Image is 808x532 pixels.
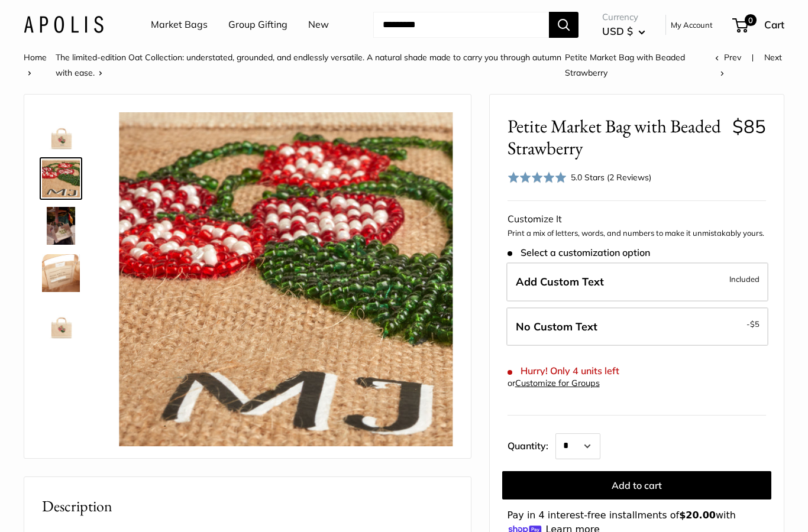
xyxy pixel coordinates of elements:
[764,18,784,31] span: Cart
[508,430,555,459] label: Quantity:
[515,378,600,388] a: Customize for Groups
[565,52,685,78] span: Petite Market Bag with Beaded Strawberry
[715,52,741,63] a: Prev
[506,262,768,301] label: Add Custom Text
[373,12,549,38] input: Search...
[602,25,633,37] span: USD $
[602,9,645,25] span: Currency
[508,365,619,377] span: Hurry! Only 4 units left
[729,272,759,286] span: Included
[308,16,329,34] a: New
[42,301,80,339] img: Petite Market Bag with Beaded Strawberry
[24,50,715,80] nav: Breadcrumb
[42,207,80,245] img: Petite Market Bag with Beaded Strawberry
[516,275,604,288] span: Add Custom Text
[602,22,645,41] button: USD $
[508,247,650,258] span: Select a customization option
[506,307,768,346] label: Leave Blank
[549,12,578,38] button: Search
[40,205,82,247] a: Petite Market Bag with Beaded Strawberry
[733,15,784,34] a: 0 Cart
[502,471,771,499] button: Add to cart
[508,210,766,228] div: Customize It
[40,252,82,294] a: Petite Market Bag with Beaded Strawberry
[24,16,104,33] img: Apolis
[745,14,757,26] span: 0
[516,320,597,333] span: No Custom Text
[508,375,600,391] div: or
[42,112,80,150] img: Petite Market Bag with Beaded Strawberry
[40,110,82,153] a: Petite Market Bag with Beaded Strawberry
[571,171,651,184] div: 5.0 Stars (2 Reviews)
[119,112,453,446] img: Petite Market Bag with Beaded Strawberry
[42,160,80,197] img: Petite Market Bag with Beaded Strawberry
[40,299,82,342] a: Petite Market Bag with Beaded Strawberry
[151,16,208,34] a: Market Bags
[732,115,766,138] span: $85
[508,168,652,186] div: 5.0 Stars (2 Reviews)
[508,228,766,239] p: Print a mix of letters, words, and numbers to make it unmistakably yours.
[228,16,287,34] a: Group Gifting
[671,18,713,32] a: My Account
[750,319,759,329] span: $5
[56,52,561,78] a: The limited-edition Oat Collection: understated, grounded, and endlessly versatile. A natural sha...
[42,495,453,518] h2: Description
[42,254,80,292] img: Petite Market Bag with Beaded Strawberry
[508,115,723,159] span: Petite Market Bag with Beaded Strawberry
[24,52,47,63] a: Home
[40,157,82,200] a: Petite Market Bag with Beaded Strawberry
[746,317,759,331] span: -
